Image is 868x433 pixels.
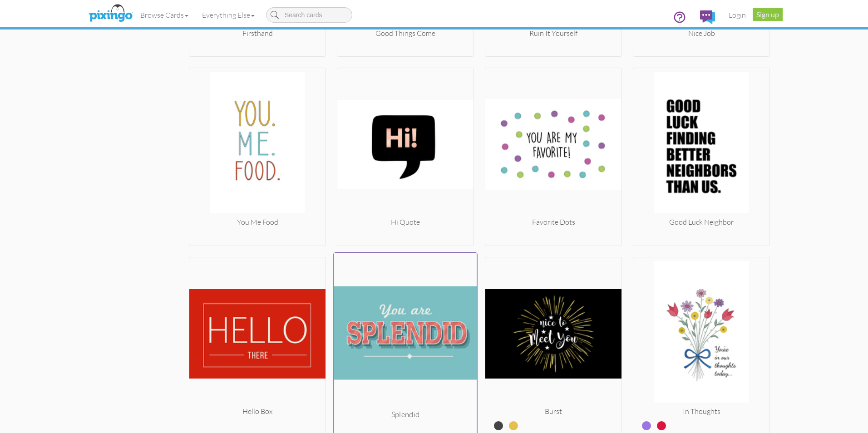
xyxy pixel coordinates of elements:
img: 20241022-212702-fa6c991920ba-250.jpg [633,261,769,406]
img: 20200116-221343-0077bf141c24-250.jpg [485,72,621,217]
div: Hello Box [189,406,325,417]
div: Hi Quote [337,217,473,227]
div: Burst [485,406,621,417]
img: 20220914-225653-19858cd2f197-250.jpg [633,72,769,217]
div: Splendid [334,409,477,420]
img: 20201002-171430-2a580a0853de-250.jpg [337,72,473,217]
img: pixingo logo [87,2,135,25]
img: 20190519-053714-c95e521c4feb-250.jpg [485,261,621,406]
div: Good Luck Neighbor [633,217,769,227]
div: Favorite Dots [485,217,621,227]
img: 20201002-171455-368936857062-250.jpg [189,261,325,406]
div: In Thoughts [633,406,769,417]
input: Search cards [266,7,352,23]
a: Everything Else [195,4,261,26]
a: Sign up [753,8,783,21]
img: 20181005-050717-8632b638-250.jpg [334,257,477,409]
a: Browse Cards [133,4,195,26]
a: Login [722,4,753,26]
img: comments.svg [700,10,715,24]
div: You Me Food [189,217,325,227]
img: 20190726-153626-0e6f1c63834f-250.jpg [189,72,325,217]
